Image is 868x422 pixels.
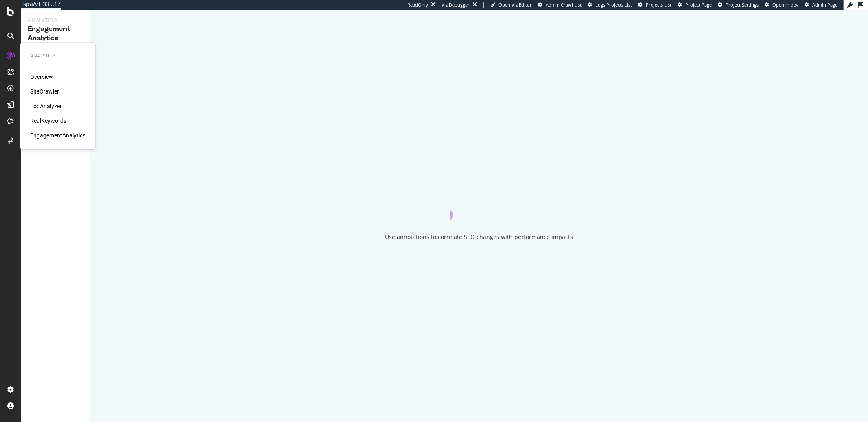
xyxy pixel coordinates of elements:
span: Open Viz Editor [498,2,532,8]
a: EngagementAnalytics [30,131,85,139]
span: Logs Projects List [595,2,632,8]
a: RealKeywords [30,117,66,125]
a: LogAnalyzer [30,102,62,110]
a: Logs Projects List [588,2,632,8]
div: Use annotations to correlate SEO changes with performance impacts [385,233,573,241]
a: Overview [30,73,53,81]
span: Admin Page [812,2,837,8]
span: Project Settings [726,2,759,8]
div: Analytics [30,52,85,59]
a: SiteCrawler [30,87,59,96]
span: Open in dev [772,2,798,8]
a: Project Settings [718,2,759,8]
a: Admin Crawl List [538,2,582,8]
a: Open in dev [765,2,798,8]
span: Admin Crawl List [546,2,582,8]
a: Project Page [678,2,712,8]
div: ReadOnly: [407,2,429,8]
div: Engagement Analytics [28,24,83,43]
span: Projects List [646,2,671,8]
div: Viz Debugger: [442,2,471,8]
a: Admin Page [805,2,837,8]
a: Open Viz Editor [490,2,532,8]
div: Analytics [28,16,83,24]
div: animation [450,191,509,220]
span: Project Page [685,2,712,8]
a: Projects List [638,2,671,8]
